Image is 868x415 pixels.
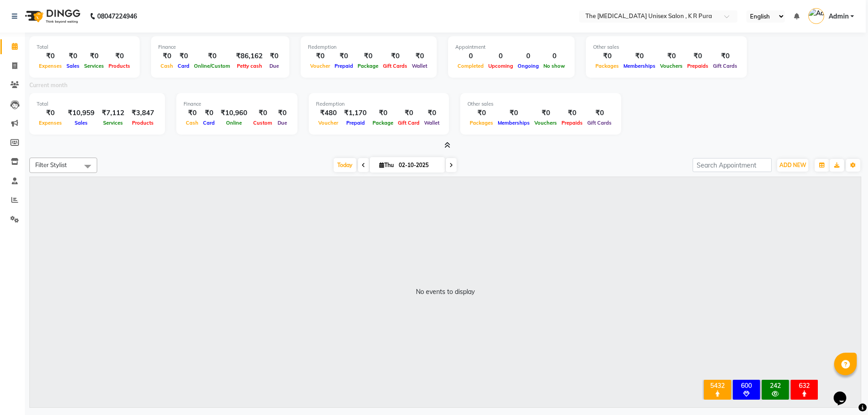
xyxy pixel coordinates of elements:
[532,120,559,126] span: Vouchers
[685,51,711,61] div: ₹0
[495,120,532,126] span: Memberships
[532,108,559,118] div: ₹0
[201,120,217,126] span: Card
[64,63,82,69] span: Sales
[344,120,367,126] span: Prepaid
[467,108,495,118] div: ₹0
[21,4,83,29] img: logo
[97,4,137,29] b: 08047224946
[711,63,740,69] span: Gift Cards
[274,108,290,118] div: ₹0
[658,51,685,61] div: ₹0
[355,63,381,69] span: Package
[377,162,396,168] span: Thu
[559,108,585,118] div: ₹0
[308,63,332,69] span: Voucher
[706,382,729,390] div: 5432
[98,108,128,118] div: ₹7,112
[106,51,132,61] div: ₹0
[593,63,621,69] span: Packages
[593,43,740,51] div: Other sales
[308,51,332,61] div: ₹0
[381,63,410,69] span: Gift Cards
[184,120,201,126] span: Cash
[355,51,381,61] div: ₹0
[585,120,614,126] span: Gift Cards
[192,63,232,69] span: Online/Custom
[235,63,264,69] span: Petty cash
[201,108,217,118] div: ₹0
[486,63,515,69] span: Upcoming
[64,51,82,61] div: ₹0
[308,43,429,51] div: Redemption
[658,63,685,69] span: Vouchers
[515,63,541,69] span: Ongoing
[175,63,192,69] span: Card
[340,108,370,118] div: ₹1,170
[64,108,98,118] div: ₹10,959
[455,51,486,61] div: 0
[764,382,787,390] div: 242
[830,379,859,406] iframe: chat widget
[559,120,585,126] span: Prepaids
[711,51,740,61] div: ₹0
[316,120,340,126] span: Voucher
[793,382,816,390] div: 632
[267,63,281,69] span: Due
[106,63,132,69] span: Products
[585,108,614,118] div: ₹0
[370,108,396,118] div: ₹0
[37,120,64,126] span: Expenses
[693,158,772,172] input: Search Appointment
[332,51,355,61] div: ₹0
[175,51,192,61] div: ₹0
[35,161,67,168] span: Filter Stylist
[455,43,567,51] div: Appointment
[422,120,442,126] span: Wallet
[275,120,289,126] span: Due
[621,63,658,69] span: Memberships
[416,287,475,297] div: No events to display
[37,43,132,51] div: Total
[266,51,282,61] div: ₹0
[82,63,106,69] span: Services
[779,162,806,168] span: ADD NEW
[370,120,396,126] span: Package
[158,43,282,51] div: Finance
[410,63,429,69] span: Wallet
[685,63,711,69] span: Prepaids
[37,63,64,69] span: Expenses
[381,51,410,61] div: ₹0
[334,158,356,172] span: Today
[621,51,658,61] div: ₹0
[495,108,532,118] div: ₹0
[217,108,251,118] div: ₹10,960
[158,63,175,69] span: Cash
[396,159,441,172] input: 2025-10-02
[72,120,90,126] span: Sales
[396,120,422,126] span: Gift Card
[410,51,429,61] div: ₹0
[735,382,758,390] div: 600
[224,120,244,126] span: Online
[251,108,274,118] div: ₹0
[101,120,125,126] span: Services
[251,120,274,126] span: Custom
[541,51,567,61] div: 0
[467,120,495,126] span: Packages
[184,100,290,108] div: Finance
[541,63,567,69] span: No show
[128,108,158,118] div: ₹3,847
[316,100,442,108] div: Redemption
[37,100,158,108] div: Total
[515,51,541,61] div: 0
[232,51,266,61] div: ₹86,162
[29,81,67,89] label: Current month
[37,51,64,61] div: ₹0
[396,108,422,118] div: ₹0
[37,108,64,118] div: ₹0
[316,108,340,118] div: ₹480
[158,51,175,61] div: ₹0
[486,51,515,61] div: 0
[332,63,355,69] span: Prepaid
